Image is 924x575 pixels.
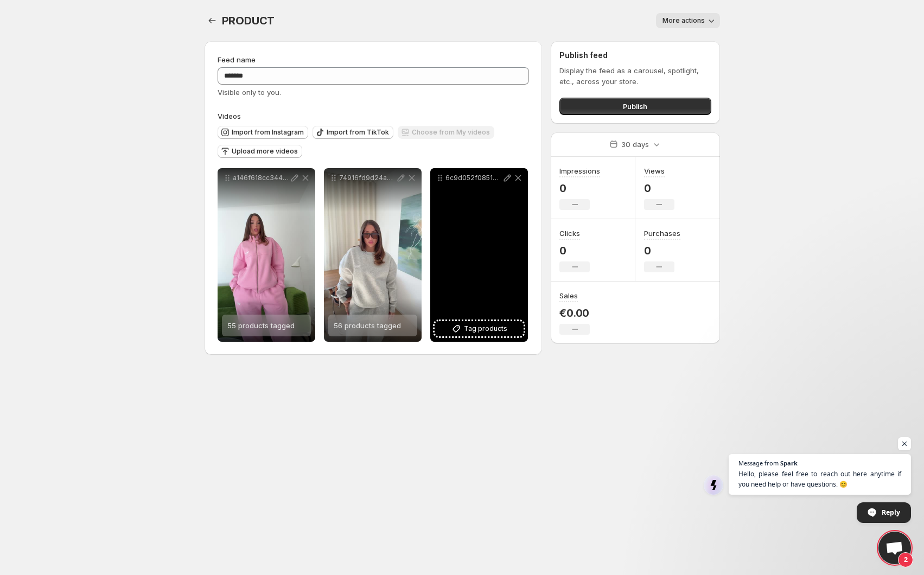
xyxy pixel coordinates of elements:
span: Videos [218,112,241,120]
p: 0 [644,244,680,257]
p: 6c9d052f08514886bc58ecb2caad5867 [445,174,502,182]
h3: Clicks [559,228,580,239]
span: Visible only to you. [218,88,281,97]
p: 0 [559,244,590,257]
p: a146f618cc34415ea7f281140ba90df5 [233,174,289,182]
span: Feed name [218,55,256,64]
span: Reply [882,503,900,522]
button: Tag products [435,321,524,336]
span: PRODUCT [222,14,275,27]
div: 74916fd9d24a4bb58973e7c226361f2256 products tagged [324,168,422,342]
span: Hello, please feel free to reach out here anytime if you need help or have questions. 😊 [738,469,901,489]
p: 74916fd9d24a4bb58973e7c226361f22 [339,174,396,182]
button: Settings [205,13,220,28]
p: 30 days [621,139,649,150]
div: 6c9d052f08514886bc58ecb2caad5867Tag products [430,168,528,342]
span: Tag products [464,323,507,334]
p: €0.00 [559,306,590,320]
span: Message from [738,460,779,466]
button: Import from TikTok [313,126,393,139]
p: Display the feed as a carousel, spotlight, etc., across your store. [559,65,711,87]
span: 2 [898,552,913,567]
span: 56 products tagged [334,321,401,330]
span: Spark [780,460,798,466]
span: Import from TikTok [327,128,389,137]
button: Upload more videos [218,145,302,158]
span: Import from Instagram [232,128,304,137]
button: Import from Instagram [218,126,308,139]
p: 0 [559,182,600,195]
span: 55 products tagged [227,321,295,330]
div: Open chat [878,532,911,564]
h3: Views [644,165,665,176]
h3: Sales [559,290,578,301]
button: Publish [559,98,711,115]
h3: Impressions [559,165,600,176]
h3: Purchases [644,228,680,239]
div: a146f618cc34415ea7f281140ba90df555 products tagged [218,168,315,342]
span: More actions [662,16,705,25]
h2: Publish feed [559,50,711,61]
span: Publish [623,101,647,112]
button: More actions [656,13,720,28]
p: 0 [644,182,674,195]
span: Upload more videos [232,147,298,156]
